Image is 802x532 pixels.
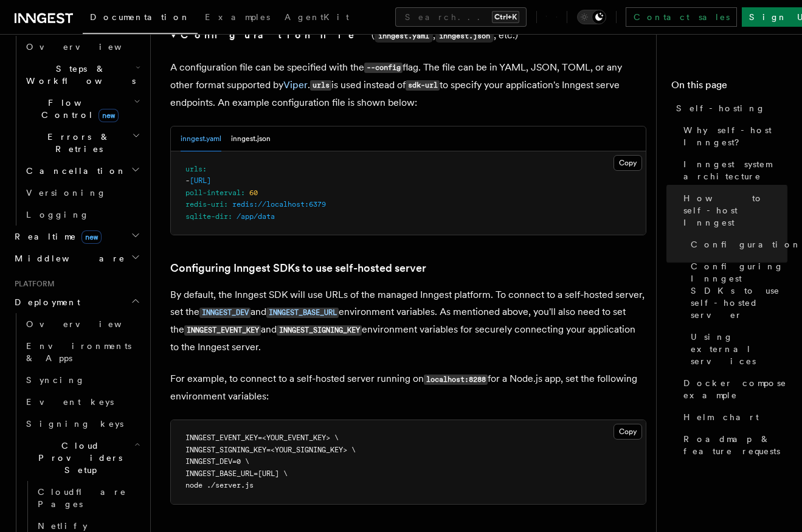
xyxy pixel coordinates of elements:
[21,182,143,204] a: Versioning
[26,341,131,363] span: Environments & Apps
[691,331,787,367] span: Using external services
[679,406,787,428] a: Helm chart
[26,42,151,52] span: Overview
[266,308,339,318] code: INNGEST_BASE_URL
[199,308,251,318] code: INNGEST_DEV
[10,296,80,308] span: Deployment
[424,375,488,385] code: localhost:8288
[10,247,143,269] button: Middleware
[21,36,143,58] a: Overview
[185,469,288,478] span: INNGEST_BASE_URL=[URL] \
[228,212,232,221] span: :
[38,487,126,509] span: Cloudflare Pages
[21,63,136,87] span: Steps & Workflows
[21,165,126,177] span: Cancellation
[99,109,119,122] span: new
[285,12,349,22] span: AgentKit
[406,80,440,91] code: sdk-url
[21,413,143,435] a: Signing keys
[683,377,787,401] span: Docker compose example
[33,481,143,515] a: Cloudflare Pages
[249,188,258,197] span: 60
[577,10,606,24] button: Toggle dark mode
[21,126,143,160] button: Errors & Retries
[170,260,426,277] a: Configuring Inngest SDKs to use self-hosted server
[10,252,125,264] span: Middleware
[231,126,271,151] button: inngest.json
[241,188,245,197] span: :
[190,176,211,185] span: [URL]
[205,12,270,22] span: Examples
[21,391,143,413] a: Event keys
[492,11,519,23] kbd: Ctrl+K
[185,457,249,466] span: INNGEST_DEV=0 \
[83,4,198,34] a: Documentation
[26,319,151,329] span: Overview
[81,230,102,244] span: new
[21,335,143,369] a: Environments & Apps
[683,192,787,229] span: How to self-host Inngest
[277,4,356,33] a: AgentKit
[691,260,787,321] span: Configuring Inngest SDKs to use self-hosted server
[185,481,254,489] span: node ./server.js
[10,36,143,226] div: Inngest Functions
[10,230,102,243] span: Realtime
[679,119,787,153] a: Why self-host Inngest?
[671,78,787,97] h4: On this page
[21,97,134,121] span: Flow Control
[679,372,787,406] a: Docker compose example
[686,326,787,372] a: Using external services
[170,370,646,405] p: For example, to connect to a self-hosted server running on for a Node.js app, set the following e...
[21,204,143,226] a: Logging
[614,155,642,171] button: Copy
[181,29,372,41] strong: Configuration file
[184,325,261,336] code: INNGEST_EVENT_KEY
[185,212,228,221] span: sqlite-dir
[185,200,224,209] span: redis-uri
[21,369,143,391] a: Syncing
[683,158,787,182] span: Inngest system architecture
[26,419,123,429] span: Signing keys
[185,188,241,197] span: poll-interval
[21,313,143,335] a: Overview
[185,165,202,173] span: urls
[26,188,106,198] span: Versioning
[21,435,143,481] button: Cloud Providers Setup
[198,4,277,33] a: Examples
[283,79,308,91] a: Viper
[375,29,433,43] code: inngest.yaml
[224,200,228,209] span: :
[266,306,339,317] a: INNGEST_BASE_URL
[232,200,326,209] span: redis://localhost:6379
[395,7,527,27] button: Search...Ctrl+K
[277,325,362,336] code: INNGEST_SIGNING_KEY
[691,238,801,250] span: Configuration
[170,27,646,44] summary: Configuration file(inngest.yaml,inngest.json, etc.)
[686,233,787,255] a: Configuration
[170,286,646,356] p: By default, the Inngest SDK will use URLs of the managed Inngest platform. To connect to a self-h...
[626,7,737,27] a: Contact sales
[676,102,766,114] span: Self-hosting
[683,411,759,423] span: Helm chart
[26,397,114,407] span: Event keys
[679,187,787,233] a: How to self-host Inngest
[10,279,55,289] span: Platform
[185,446,356,454] span: INNGEST_SIGNING_KEY=<YOUR_SIGNING_KEY> \
[683,124,787,148] span: Why self-host Inngest?
[199,306,251,317] a: INNGEST_DEV
[90,12,190,22] span: Documentation
[26,210,89,219] span: Logging
[181,126,221,151] button: inngest.yaml
[10,226,143,247] button: Realtimenew
[170,59,646,111] p: A configuration file can be specified with the flag. The file can be in YAML, JSON, TOML, or any ...
[614,424,642,440] button: Copy
[26,375,85,385] span: Syncing
[686,255,787,326] a: Configuring Inngest SDKs to use self-hosted server
[21,160,143,182] button: Cancellation
[21,92,143,126] button: Flow Controlnew
[202,165,207,173] span: :
[21,440,134,476] span: Cloud Providers Setup
[435,29,494,43] code: inngest.json
[21,58,143,92] button: Steps & Workflows
[679,153,787,187] a: Inngest system architecture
